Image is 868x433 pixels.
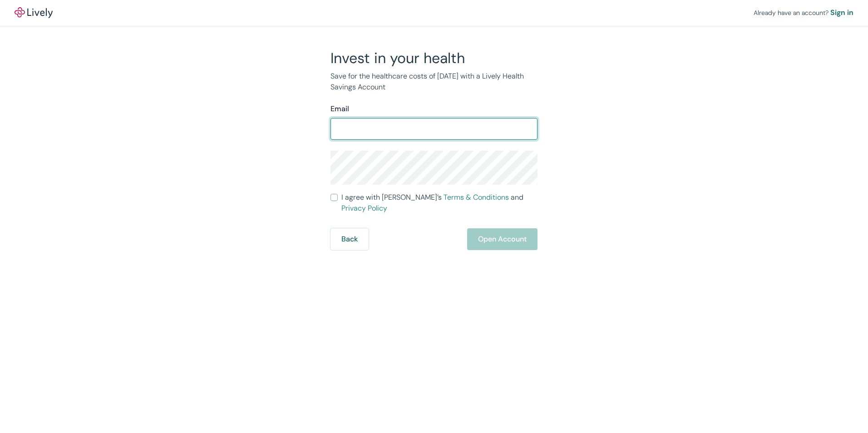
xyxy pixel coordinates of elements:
[330,228,369,250] button: Back
[830,7,853,18] a: Sign in
[341,203,387,213] a: Privacy Policy
[444,192,509,202] a: Terms & Conditions
[341,192,538,214] span: I agree with [PERSON_NAME]’s and
[15,7,53,18] a: LivelyLively
[330,71,538,93] p: Save for the healthcare costs of [DATE] with a Lively Health Savings Account
[754,7,853,18] div: Already have an account?
[330,49,538,67] h2: Invest in your health
[330,103,349,114] label: Email
[15,7,53,18] img: Lively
